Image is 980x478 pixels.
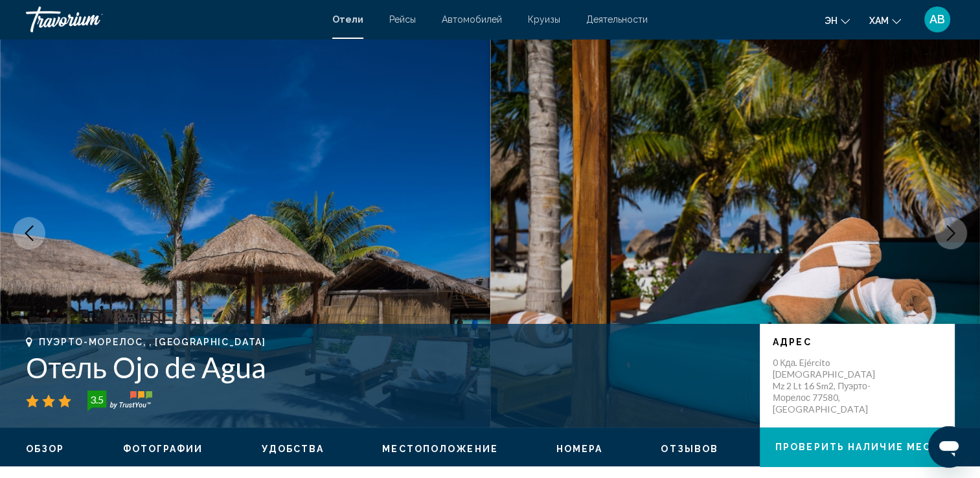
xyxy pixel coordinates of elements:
[26,443,65,455] button: Обзор
[382,444,497,454] span: Местоположение
[442,14,502,25] a: Автомобилей
[869,11,901,30] button: Изменить валюту
[26,444,65,454] span: Обзор
[825,11,850,30] button: Изменение языка
[935,217,967,249] button: Следующее изображение
[382,443,497,455] button: Местоположение
[929,13,945,26] span: АВ
[84,392,109,407] div: 3.5
[39,337,266,347] span: Пуэрто-Морелос, , [GEOGRAPHIC_DATA]
[661,443,718,455] button: Отзывов
[262,444,325,454] span: Удобства
[825,16,838,26] span: эн
[920,6,954,33] button: Пользовательское меню
[262,443,325,455] button: Удобства
[773,357,876,415] p: 0 Кда. Ejército [DEMOGRAPHIC_DATA] mz 2 lt 16 sm2, Пуэрто-Морелос 77580, [GEOGRAPHIC_DATA]
[556,444,603,454] span: Номера
[661,444,718,454] span: Отзывов
[760,427,954,466] button: Проверить Наличие мест
[773,337,941,347] p: Адрес
[775,442,939,453] span: Проверить Наличие мест
[389,14,416,25] a: Рейсы
[87,391,152,411] img: trustyou-badge-hor.svg
[586,14,648,25] a: Деятельности
[26,6,319,32] a: Травориум
[26,350,747,384] h1: Отель Ojo de Agua
[13,217,45,249] button: Предыдущее изображение
[928,426,970,468] iframe: Кнопка запуска окна обмена сообщениями
[528,14,560,25] a: Круизы
[332,14,363,25] a: Отели
[123,443,203,455] button: Фотографии
[869,16,889,26] span: ХАМ
[556,443,603,455] button: Номера
[123,444,203,454] span: Фотографии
